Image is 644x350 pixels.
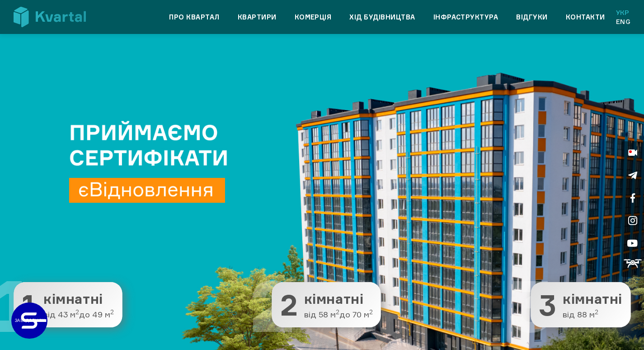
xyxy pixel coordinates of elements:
[238,12,277,23] a: Квартири
[75,308,79,316] sup: 2
[563,292,622,307] span: кімнатні
[433,12,498,23] a: Інфраструктура
[110,308,114,316] sup: 2
[595,308,598,316] sup: 2
[516,12,547,23] a: Відгуки
[14,7,86,27] img: Kvartal
[336,308,339,316] sup: 2
[43,310,114,319] span: від 43 м до 49 м
[11,302,47,339] a: ЗАБУДОВНИК
[304,292,373,307] span: кімнатні
[169,12,219,23] a: Про квартал
[616,8,630,17] a: Укр
[43,292,114,307] span: кімнатні
[539,290,556,319] span: 3
[272,282,381,327] button: 2 2 кімнатні від 58 м2до 70 м2
[531,282,630,327] button: 3 3 кімнатні від 88 м2
[349,12,415,23] a: Хід будівництва
[304,310,373,319] span: від 58 м до 70 м
[566,12,605,23] a: Контакти
[295,12,332,23] a: Комерція
[369,308,373,316] sup: 2
[563,310,622,319] span: від 88 м
[616,17,630,26] a: Eng
[22,290,37,319] span: 1
[14,282,122,327] button: 1 1 кімнатні від 43 м2до 49 м2
[280,290,298,319] span: 2
[15,318,45,323] text: ЗАБУДОВНИК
